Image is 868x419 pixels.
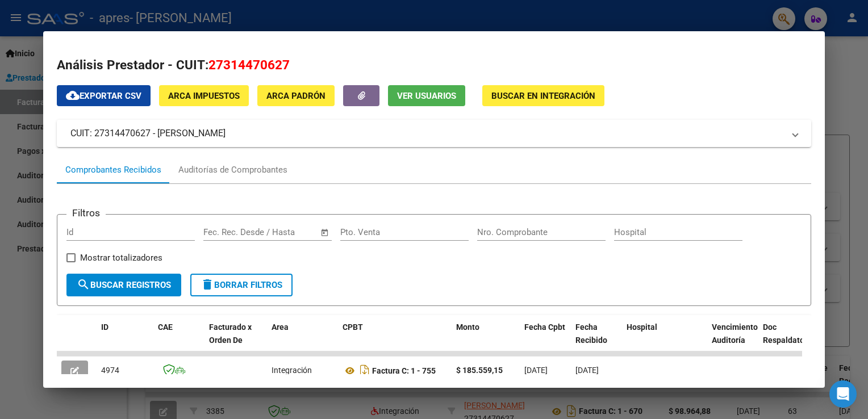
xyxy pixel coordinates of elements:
[101,322,108,332] span: ID
[190,274,293,296] button: Borrar Filtros
[318,226,331,239] button: Open calendar
[101,366,119,375] span: 4974
[57,120,811,147] mat-expansion-panel-header: CUIT: 27314470627 - [PERSON_NAME]
[97,315,153,365] datatable-header-cell: ID
[159,85,249,106] button: ARCA Impuestos
[829,380,857,408] div: Open Intercom Messenger
[70,127,783,140] mat-panel-title: CUIT: 27314470627 - [PERSON_NAME]
[65,164,161,177] div: Comprobantes Recibidos
[57,56,811,75] h2: Análisis Prestador - CUIT:
[338,315,452,365] datatable-header-cell: CPBT
[622,315,707,365] datatable-header-cell: Hospital
[66,89,80,102] mat-icon: cloud_download
[452,315,520,365] datatable-header-cell: Monto
[203,227,249,237] input: Fecha inicio
[372,366,436,375] strong: Factura C: 1 - 755
[209,322,252,345] span: Facturado x Orden De
[524,366,548,375] span: [DATE]
[66,206,106,220] h3: Filtros
[77,280,171,290] span: Buscar Registros
[388,85,465,106] button: Ver Usuarios
[397,91,456,101] span: Ver Usuarios
[491,91,595,101] span: Buscar en Integración
[201,278,214,291] mat-icon: delete
[77,278,90,291] mat-icon: search
[57,85,151,106] button: Exportar CSV
[482,85,604,106] button: Buscar en Integración
[201,280,282,290] span: Borrar Filtros
[168,91,240,101] span: ARCA Impuestos
[575,366,599,375] span: [DATE]
[707,315,758,365] datatable-header-cell: Vencimiento Auditoría
[712,322,758,345] span: Vencimiento Auditoría
[80,251,162,265] span: Mostrar totalizadores
[158,322,173,332] span: CAE
[343,322,363,332] span: CPBT
[153,315,205,365] datatable-header-cell: CAE
[205,315,267,365] datatable-header-cell: Facturado x Orden De
[178,164,287,177] div: Auditorías de Comprobantes
[575,322,607,345] span: Fecha Recibido
[272,322,289,332] span: Area
[257,85,335,106] button: ARCA Padrón
[524,322,565,332] span: Fecha Cpbt
[267,315,338,365] datatable-header-cell: Area
[266,91,325,101] span: ARCA Padrón
[758,315,827,365] datatable-header-cell: Doc Respaldatoria
[571,315,622,365] datatable-header-cell: Fecha Recibido
[272,366,312,375] span: Integración
[456,322,479,332] span: Monto
[208,57,290,72] span: 27314470627
[260,227,315,237] input: Fecha fin
[66,274,181,296] button: Buscar Registros
[520,315,571,365] datatable-header-cell: Fecha Cpbt
[357,362,372,380] i: Descargar documento
[763,322,814,345] span: Doc Respaldatoria
[627,322,657,332] span: Hospital
[66,91,141,101] span: Exportar CSV
[456,366,503,375] strong: $ 185.559,15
